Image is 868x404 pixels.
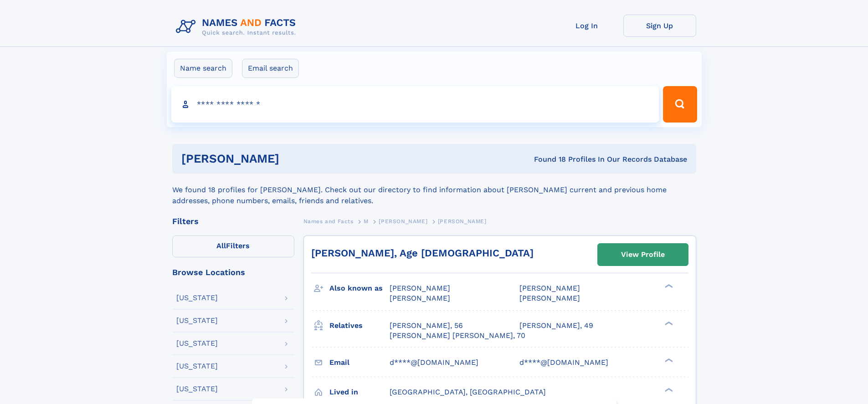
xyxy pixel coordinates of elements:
[663,283,673,289] div: ❯
[176,363,218,370] div: [US_STATE]
[171,86,659,123] input: search input
[379,218,427,225] span: [PERSON_NAME]
[379,215,427,227] a: [PERSON_NAME]
[216,241,226,250] span: All
[242,59,299,78] label: Email search
[329,318,390,333] h3: Relatives
[621,244,665,265] div: View Profile
[176,294,218,302] div: [US_STATE]
[519,321,593,331] a: [PERSON_NAME], 49
[176,317,218,324] div: [US_STATE]
[519,294,580,302] span: [PERSON_NAME]
[172,235,294,257] label: Filters
[390,294,450,302] span: [PERSON_NAME]
[623,15,696,37] a: Sign Up
[172,217,294,225] div: Filters
[364,218,369,225] span: M
[172,174,696,206] div: We found 18 profiles for [PERSON_NAME]. Check out our directory to find information about [PERSON...
[663,357,673,363] div: ❯
[663,320,673,326] div: ❯
[174,59,232,78] label: Name search
[329,281,390,296] h3: Also known as
[438,218,487,225] span: [PERSON_NAME]
[172,268,294,276] div: Browse Locations
[550,15,623,37] a: Log In
[303,215,354,227] a: Names and Facts
[406,154,687,164] div: Found 18 Profiles In Our Records Database
[172,15,303,39] img: Logo Names and Facts
[390,284,450,292] span: [PERSON_NAME]
[663,86,697,123] button: Search Button
[176,385,218,393] div: [US_STATE]
[663,387,673,393] div: ❯
[176,340,218,347] div: [US_STATE]
[329,384,390,400] h3: Lived in
[598,244,688,266] a: View Profile
[181,153,407,164] h1: [PERSON_NAME]
[390,388,546,396] span: [GEOGRAPHIC_DATA], [GEOGRAPHIC_DATA]
[390,331,525,341] a: [PERSON_NAME] [PERSON_NAME], 70
[364,215,369,227] a: M
[329,355,390,370] h3: Email
[519,284,580,292] span: [PERSON_NAME]
[311,247,534,259] a: [PERSON_NAME], Age [DEMOGRAPHIC_DATA]
[390,321,463,331] a: [PERSON_NAME], 56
